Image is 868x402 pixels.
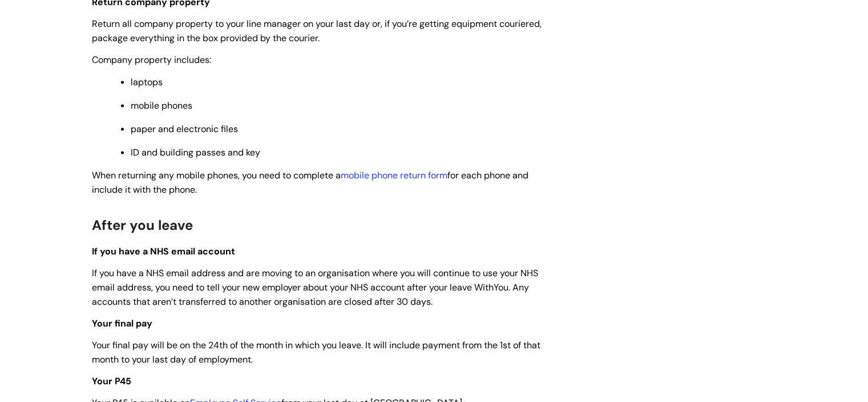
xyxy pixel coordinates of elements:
span: If you have a NHS email account [92,245,235,257]
span: laptops [131,76,163,88]
span: Your final pay [92,317,152,329]
span: If you have a NHS email address and are moving to an organisation where you will continue to use ... [92,267,538,308]
span: Your P45 [92,375,131,387]
a: mobile phone return form [341,169,447,181]
span: paper and electronic files [131,123,238,135]
span: ID and building passes and key [131,146,260,158]
span: Your final pay will be on the 24th of the month in which you leave. It will include payment from ... [92,339,540,365]
span: Company property includes: [92,54,211,66]
span: Return all company property to your line manager on your last day or, if you’re getting equipment... [92,18,542,44]
span: When returning any mobile phones, you need to complete a for each phone and include it with the p... [92,169,528,196]
span: After you leave [92,216,193,234]
span: mobile phones [131,99,192,112]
